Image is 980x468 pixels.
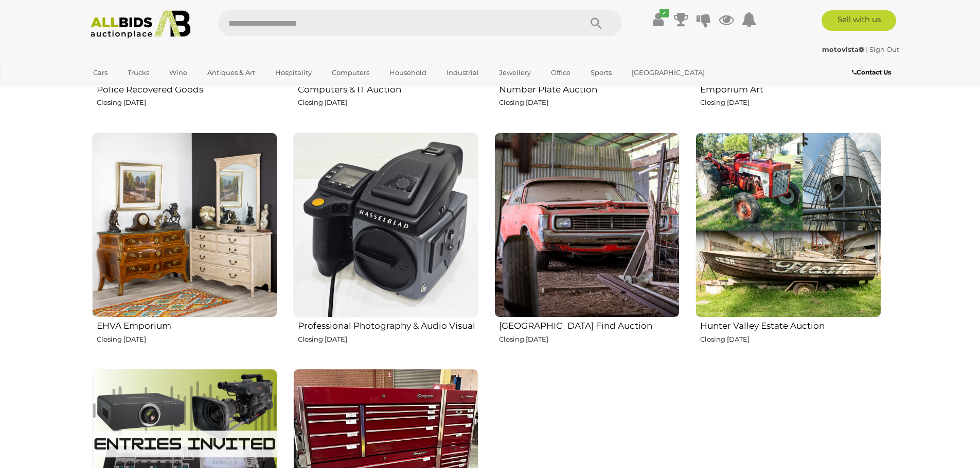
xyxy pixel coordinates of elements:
[86,64,114,81] a: Cars
[584,64,618,81] a: Sports
[651,10,666,29] a: ✔
[700,82,881,95] h2: Emporium Art
[700,333,881,345] p: Closing [DATE]
[695,132,881,361] a: Hunter Valley Estate Auction Closing [DATE]
[494,133,680,317] img: Hunter Valley Barn Find Auction
[85,10,197,39] img: Allbids.com.au
[492,64,538,81] a: Jewellery
[700,97,881,108] p: Closing [DATE]
[440,64,486,81] a: Industrial
[92,132,277,361] a: EHVA Emporium Closing [DATE]
[700,319,881,331] h2: Hunter Valley Estate Auction
[293,133,478,317] img: Professional Photography & Audio Visual
[822,45,866,53] a: motovista
[269,64,318,81] a: Hospitality
[869,45,899,53] a: Sign Out
[822,45,864,53] strong: motovista
[163,64,194,81] a: Wine
[298,97,478,108] p: Closing [DATE]
[298,333,478,345] p: Closing [DATE]
[97,82,277,95] h2: Police Recovered Goods
[383,64,433,81] a: Household
[298,82,478,95] h2: Computers & IT Auction
[625,64,711,81] a: [GEOGRAPHIC_DATA]
[201,64,262,81] a: Antiques & Art
[121,64,156,81] a: Trucks
[852,67,894,78] a: Contact Us
[92,133,277,317] img: EHVA Emporium
[866,45,868,53] span: |
[499,333,680,345] p: Closing [DATE]
[499,97,680,108] p: Closing [DATE]
[97,97,277,108] p: Closing [DATE]
[852,68,891,76] b: Contact Us
[494,132,680,361] a: [GEOGRAPHIC_DATA] Find Auction Closing [DATE]
[97,333,277,345] p: Closing [DATE]
[822,10,896,31] a: Sell with us
[660,9,669,17] i: ✔
[97,319,277,331] h2: EHVA Emporium
[696,133,881,317] img: Hunter Valley Estate Auction
[293,132,478,361] a: Professional Photography & Audio Visual Closing [DATE]
[544,64,577,81] a: Office
[499,82,680,95] h2: Number Plate Auction
[571,10,622,36] button: Search
[499,319,680,331] h2: [GEOGRAPHIC_DATA] Find Auction
[298,319,478,331] h2: Professional Photography & Audio Visual
[325,64,376,81] a: Computers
